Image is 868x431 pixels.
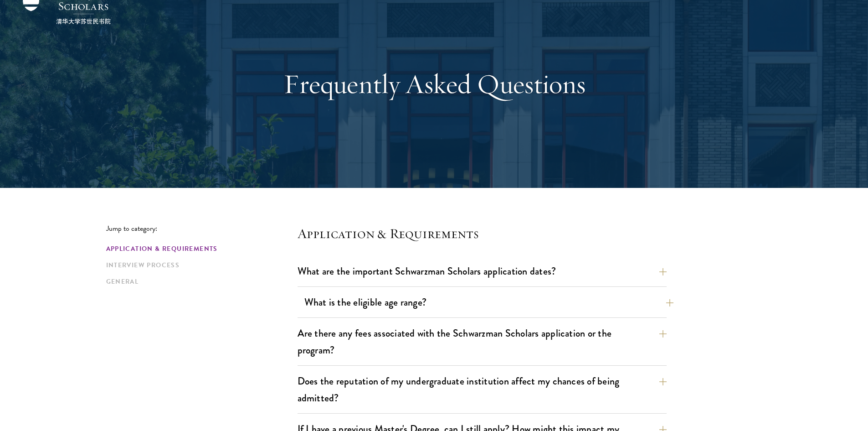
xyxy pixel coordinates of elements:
a: Application & Requirements [106,244,292,254]
h4: Application & Requirements [298,224,667,243]
button: What is the eligible age range? [304,292,673,312]
button: What are the important Schwarzman Scholars application dates? [298,261,667,281]
button: Are there any fees associated with the Schwarzman Scholars application or the program? [298,323,667,360]
a: General [106,277,292,286]
button: Does the reputation of my undergraduate institution affect my chances of being admitted? [298,371,667,408]
h1: Frequently Asked Questions [277,68,591,100]
p: Jump to category: [106,224,298,233]
a: Interview Process [106,260,292,270]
